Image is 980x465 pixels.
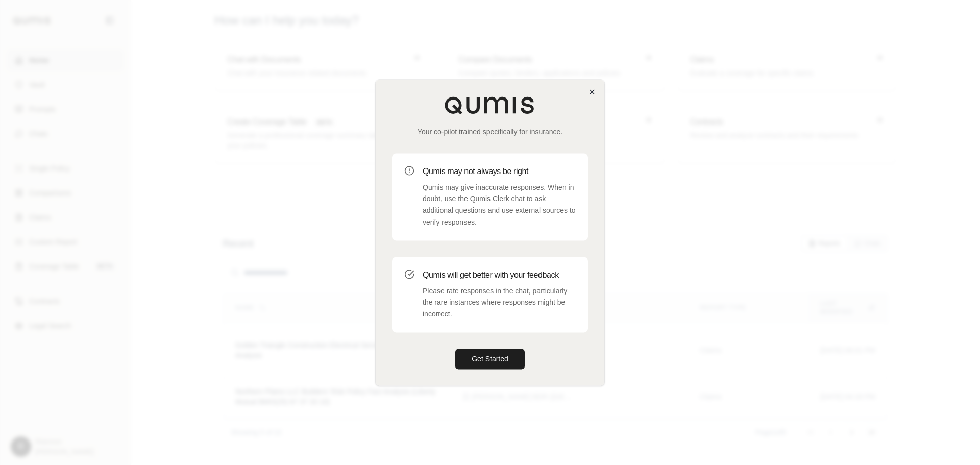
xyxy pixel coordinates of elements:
p: Please rate responses in the chat, particularly the rare instances where responses might be incor... [423,285,576,320]
p: Your co-pilot trained specifically for insurance. [392,127,588,137]
h3: Qumis will get better with your feedback [423,269,576,281]
img: Qumis Logo [444,96,536,114]
button: Get Started [455,349,525,369]
h3: Qumis may not always be right [423,165,576,178]
p: Qumis may give inaccurate responses. When in doubt, use the Qumis Clerk chat to ask additional qu... [423,182,576,228]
